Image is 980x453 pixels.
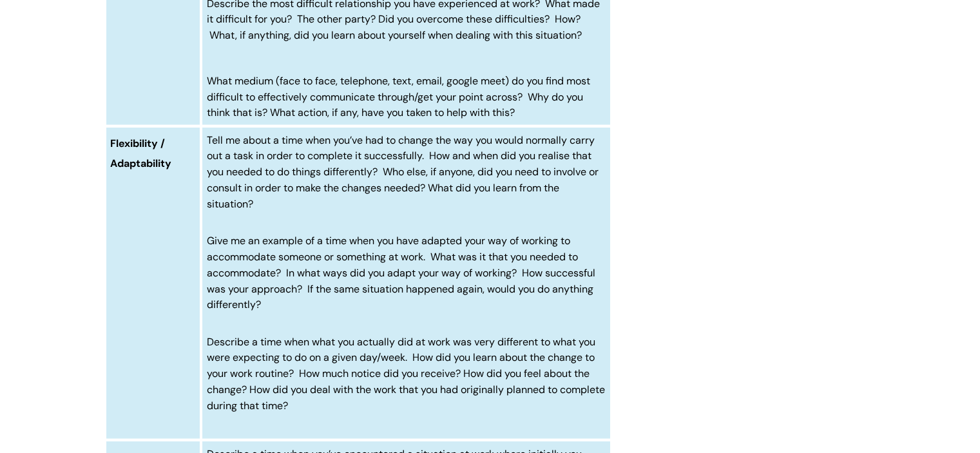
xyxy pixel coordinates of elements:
[207,234,595,311] span: Give me an example of a time when you have adapted your way of working to accommodate someone or ...
[207,133,599,211] span: Tell me about a time when you’ve had to change the way you would normally carry out a task in ord...
[207,74,590,120] span: What medium (face to face, telephone, text, email, google meet) do you find most difficult to eff...
[207,335,605,412] span: Describe a time when what you actually did at work was very different to what you were expecting ...
[110,137,171,171] span: Flexibility / Adaptability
